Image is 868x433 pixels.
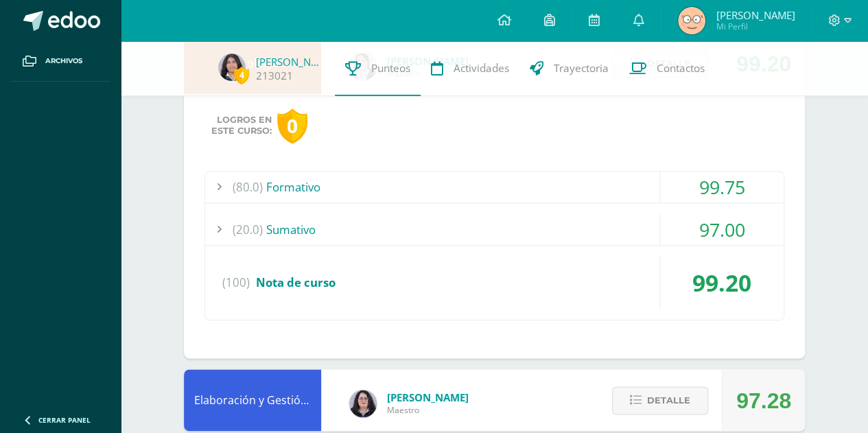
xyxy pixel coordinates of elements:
a: Punteos [335,41,421,96]
a: Contactos [619,41,715,96]
span: Trayectoria [554,61,609,75]
div: 0 [277,108,307,143]
a: Trayectoria [519,41,619,96]
span: Maestro [387,404,469,416]
span: Archivos [45,56,82,67]
img: 132b6f2fb12677b49262665ddd89ec82.png [218,54,246,81]
div: Sumativo [205,214,784,245]
span: [PERSON_NAME] [716,8,795,22]
span: (80.0) [233,172,263,202]
div: Formativo [205,172,784,202]
img: f270ddb0ea09d79bf84e45c6680ec463.png [349,390,377,417]
span: Cerrar panel [38,415,91,425]
div: 99.75 [660,172,784,202]
button: Detalle [612,386,708,414]
a: [PERSON_NAME] [256,55,325,69]
img: 1a4d27bc1830275b18b6b82291d6b399.png [678,7,705,34]
span: 4 [234,67,249,84]
a: 213021 [256,69,293,83]
span: Punteos [371,61,410,75]
a: Actividades [421,41,519,96]
span: (20.0) [233,214,263,245]
span: Detalle [647,388,690,413]
span: Contactos [657,61,705,75]
div: 97.28 [736,370,791,432]
span: Mi Perfil [716,21,795,32]
span: Nota de curso [256,274,336,290]
span: (100) [222,257,250,309]
a: Archivos [11,41,110,82]
span: [PERSON_NAME] [387,390,469,404]
span: Actividades [454,61,509,75]
span: Logros en este curso: [211,115,272,137]
div: Elaboración y Gestión de Proyectos [184,369,321,431]
div: 97.00 [660,214,784,245]
div: 99.20 [660,257,784,309]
